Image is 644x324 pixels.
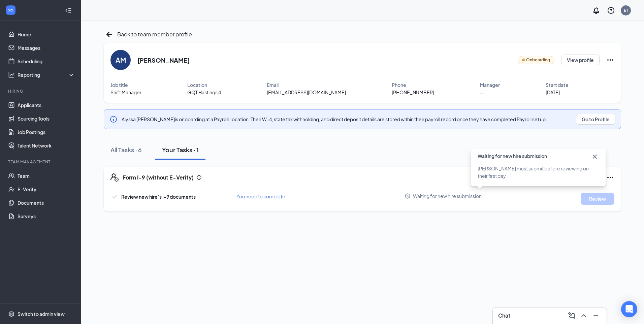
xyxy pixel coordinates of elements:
[110,193,119,201] svg: Checkmark
[18,125,75,139] a: Job Postings
[546,81,569,89] span: Start date
[606,173,614,182] svg: Ellipses
[8,88,74,94] div: Hiring
[18,183,75,196] a: E-Verify
[590,310,601,321] button: Minimize
[568,312,576,320] svg: ComposeMessage
[117,30,192,38] span: Back to team member profile
[624,7,628,13] div: ET
[122,116,547,122] span: Alyssa [PERSON_NAME] is onboarding at a Payroll Location. Their W-4, state tax withholding, and d...
[18,311,65,317] div: Switch to admin view
[121,194,196,200] span: Review new hire’s I-9 documents
[392,81,406,89] span: Phone
[267,81,279,89] span: Email
[110,173,119,182] svg: FormI9EVerifyIcon
[18,196,75,209] a: Documents
[109,115,118,123] svg: Info
[18,55,75,68] a: Scheduling
[8,159,74,165] div: Team Management
[236,193,285,199] span: You need to complete
[18,28,75,41] a: Home
[18,139,75,152] a: Talent Network
[561,55,600,65] button: View profile
[606,56,614,64] svg: Ellipses
[65,7,72,14] svg: Collapse
[546,89,560,96] span: [DATE]
[110,145,142,154] div: All Tasks · 6
[592,6,600,14] svg: Notifications
[104,29,115,40] svg: ArrowLeftNew
[480,81,500,89] span: Manager
[581,193,614,205] button: Review
[196,175,202,180] svg: Info
[267,89,346,96] span: [EMAIL_ADDRESS][DOMAIN_NAME]
[110,89,141,96] span: Shift Manager
[413,193,482,199] span: Waiting for new hire submission
[104,29,192,40] a: ArrowLeftNewBack to team member profile
[18,209,75,223] a: Surveys
[526,57,550,63] span: Onboarding
[578,310,589,321] button: ChevronUp
[123,174,194,181] h5: Form I-9 (without E-Verify)
[162,145,199,154] div: Your Tasks · 1
[607,6,615,14] svg: QuestionInfo
[137,56,190,64] h2: [PERSON_NAME]
[18,169,75,183] a: Team
[405,193,411,199] svg: Blocked
[8,311,15,317] svg: Settings
[18,98,75,112] a: Applicants
[392,89,434,96] span: [PHONE_NUMBER]
[591,153,599,161] svg: Cross
[110,81,128,89] span: Job title
[187,89,221,96] span: GQT Hastings 4
[18,41,75,55] a: Messages
[478,153,547,161] span: Waiting for new hire submission
[498,312,510,319] h3: Chat
[621,301,637,317] div: Open Intercom Messenger
[580,312,588,320] svg: ChevronUp
[478,165,589,179] span: [PERSON_NAME] must submit before reviewing on their first day
[7,7,14,13] svg: WorkstreamLogo
[187,81,207,89] span: Location
[8,71,15,78] svg: Analysis
[566,310,577,321] button: ComposeMessage
[576,114,615,125] button: Go to Profile
[116,55,126,65] div: AM
[18,71,75,78] div: Reporting
[592,312,600,320] svg: Minimize
[18,112,75,125] a: Sourcing Tools
[480,89,485,96] span: --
